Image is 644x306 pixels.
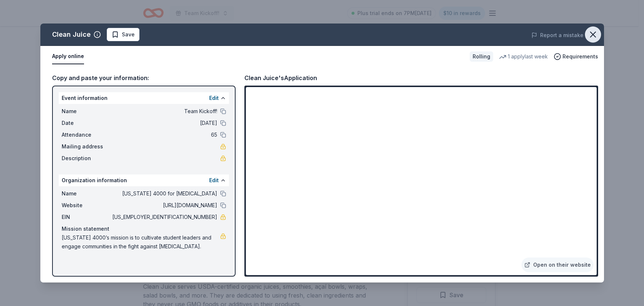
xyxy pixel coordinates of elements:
[62,189,111,198] span: Name
[62,154,111,163] span: Description
[111,119,217,127] span: [DATE]
[111,213,217,222] span: [US_EMPLOYER_IDENTIFICATION_NUMBER]
[111,107,217,116] span: Team Kickoff!
[52,29,91,40] div: Clean Juice
[563,52,598,61] span: Requirements
[62,142,111,151] span: Mailing address
[499,52,548,61] div: 1 apply last week
[62,119,111,127] span: Date
[111,189,217,198] span: [US_STATE] 4000 for [MEDICAL_DATA]
[62,201,111,210] span: Website
[62,130,111,139] span: Attendance
[209,176,219,185] button: Edit
[62,224,226,233] div: Mission statement
[62,213,111,222] span: EIN
[52,49,84,64] button: Apply online
[521,258,594,272] a: Open on their website
[59,92,229,104] div: Event information
[62,107,111,116] span: Name
[52,73,236,83] div: Copy and paste your information:
[554,52,598,61] button: Requirements
[111,130,217,139] span: 65
[244,73,317,83] div: Clean Juice's Application
[209,94,219,102] button: Edit
[59,174,229,186] div: Organization information
[62,233,220,251] span: [US_STATE] 4000’s mission is to cultivate student leaders and engage communities in the fight aga...
[107,28,139,41] button: Save
[122,30,135,39] span: Save
[470,51,493,62] div: Rolling
[111,201,217,210] span: [URL][DOMAIN_NAME]
[531,31,583,40] button: Report a mistake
